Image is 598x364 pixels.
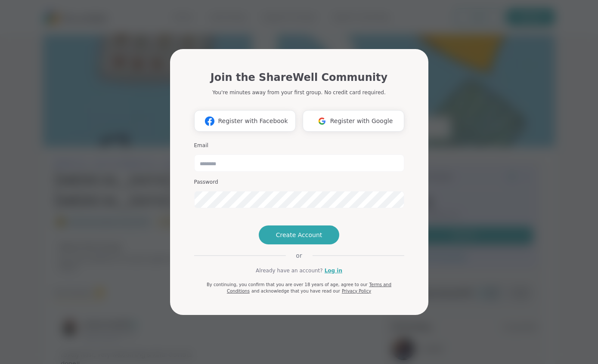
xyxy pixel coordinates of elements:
[330,117,393,126] span: Register with Google
[194,110,296,132] button: Register with Facebook
[256,267,323,275] span: Already have an account?
[211,70,387,85] h1: Join the ShareWell Community
[227,282,391,293] a: Terms and Conditions
[251,289,340,293] span: and acknowledge that you have read our
[303,110,404,132] button: Register with Google
[212,89,385,96] p: You're minutes away from your first group. No credit card required.
[314,113,330,129] img: ShareWell Logomark
[276,231,322,239] span: Create Account
[207,282,368,287] span: By continuing, you confirm that you are over 18 years of age, agree to our
[194,179,404,186] h3: Password
[325,267,342,275] a: Log in
[285,251,312,260] span: or
[259,225,340,244] button: Create Account
[194,142,404,149] h3: Email
[218,117,288,126] span: Register with Facebook
[342,289,371,293] a: Privacy Policy
[201,113,218,129] img: ShareWell Logomark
